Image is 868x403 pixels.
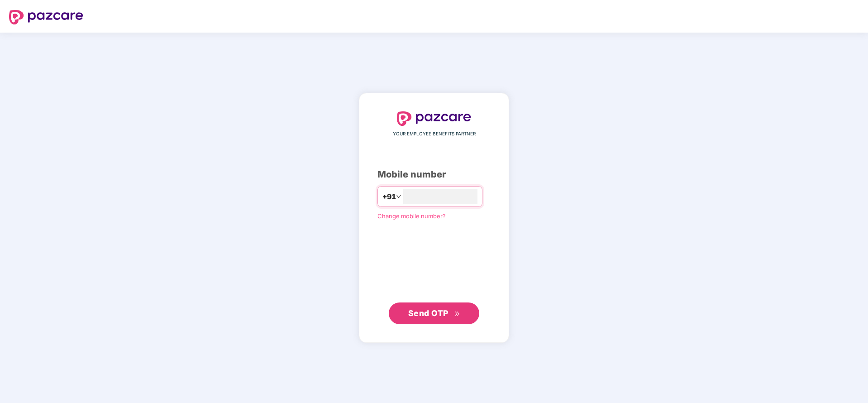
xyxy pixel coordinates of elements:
[9,10,83,24] img: logo
[377,168,491,182] div: Mobile number
[377,212,446,220] a: Change mobile number?
[389,302,479,324] button: Send OTPdouble-right
[454,311,460,317] span: double-right
[408,308,448,318] span: Send OTP
[397,111,471,126] img: logo
[396,194,401,199] span: down
[393,130,476,138] span: YOUR EMPLOYEE BENEFITS PARTNER
[382,191,396,202] span: +91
